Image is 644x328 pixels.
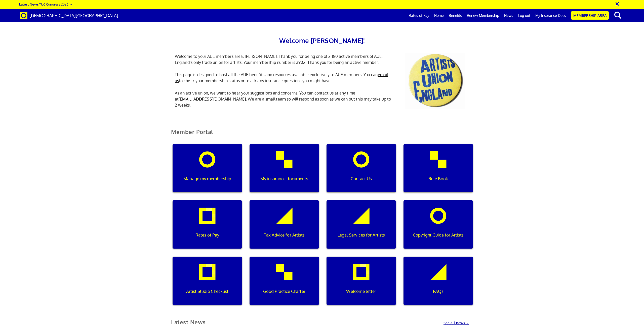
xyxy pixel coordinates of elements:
a: Latest News:TUC Congress 2025 → [19,2,72,6]
a: Rule Book [400,144,477,200]
a: Contact Us [323,144,400,200]
a: Renew Membership [464,9,502,22]
a: Artist Studio Checklist [169,257,246,313]
a: News [502,9,516,22]
strong: Latest News: [19,2,39,6]
a: Good Practice Charter [246,257,323,313]
p: Good Practice Charter [253,288,315,295]
h2: Member Portal [167,129,477,141]
a: Brand [DEMOGRAPHIC_DATA][GEOGRAPHIC_DATA] [16,9,122,22]
a: My Insurance Docs [533,9,569,22]
a: Copyright Guide for Artists [400,200,477,257]
p: This page is designed to host all the AUE benefits and resources available exclusively to AUE mem... [171,72,397,84]
p: Manage my membership [176,175,238,182]
h2: Latest News [167,319,210,325]
a: Rates of Pay [169,200,246,257]
a: Tax Advice for Artists [246,200,323,257]
p: Copyright Guide for Artists [407,232,469,238]
p: Artist Studio Checklist [176,288,238,295]
a: FAQs [400,257,477,313]
span: [DEMOGRAPHIC_DATA][GEOGRAPHIC_DATA] [29,13,118,18]
a: My insurance documents [246,144,323,200]
a: Log out [516,9,533,22]
p: Tax Advice for Artists [253,232,315,238]
a: [EMAIL_ADDRESS][DOMAIN_NAME] [179,97,246,102]
p: Welcome to your AUE members area, [PERSON_NAME]. Thank you for being one of 2,180 active members ... [171,53,397,65]
p: Rates of Pay [176,232,238,238]
a: Rates of Pay [406,9,432,22]
p: My insurance documents [253,175,315,182]
a: See all news→ [444,314,477,325]
p: FAQs [407,288,469,295]
a: Manage my membership [169,144,246,200]
p: Legal Services for Artists [330,232,392,238]
p: Rule Book [407,175,469,182]
p: Welcome letter [330,288,392,295]
p: Contact Us [330,175,392,182]
a: Benefits [446,9,464,22]
p: As an active union, we want to hear your suggestions and concerns. You can contact us at any time... [171,90,397,108]
h2: Welcome [PERSON_NAME]! [171,35,473,46]
a: Membership Area [571,11,609,20]
a: Home [432,9,446,22]
a: Legal Services for Artists [323,200,400,257]
a: Welcome letter [323,257,400,313]
button: search [610,10,625,21]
